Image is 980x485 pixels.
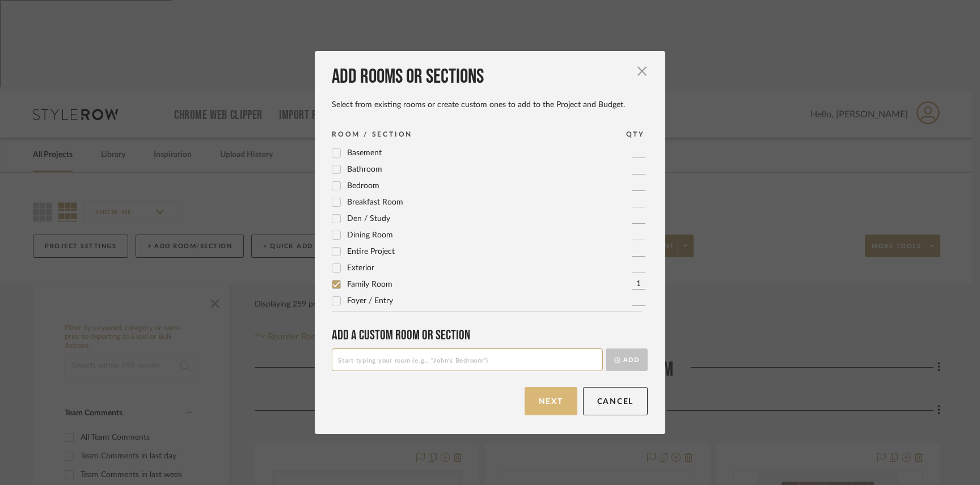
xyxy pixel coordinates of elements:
[347,248,395,256] span: Entire Project
[347,182,379,190] span: Bedroom
[332,327,648,343] div: Add a Custom room or Section
[347,165,382,173] span: Bathroom
[626,129,645,140] div: QTY
[347,198,403,206] span: Breakfast Room
[525,387,577,415] button: Next
[332,129,412,140] div: ROOM / SECTION
[347,280,392,288] span: Family Room
[347,215,390,223] span: Den / Study
[347,149,382,157] span: Basement
[631,60,653,83] button: Close
[347,264,374,272] span: Exterior
[332,348,603,371] input: Start typing your room (e.g., “John’s Bedroom”)
[332,65,648,90] div: Add rooms or sections
[347,231,393,239] span: Dining Room
[347,297,393,305] span: Foyer / Entry
[583,387,648,415] button: Cancel
[606,348,648,371] button: Add
[332,100,648,110] div: Select from existing rooms or create custom ones to add to the Project and Budget.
